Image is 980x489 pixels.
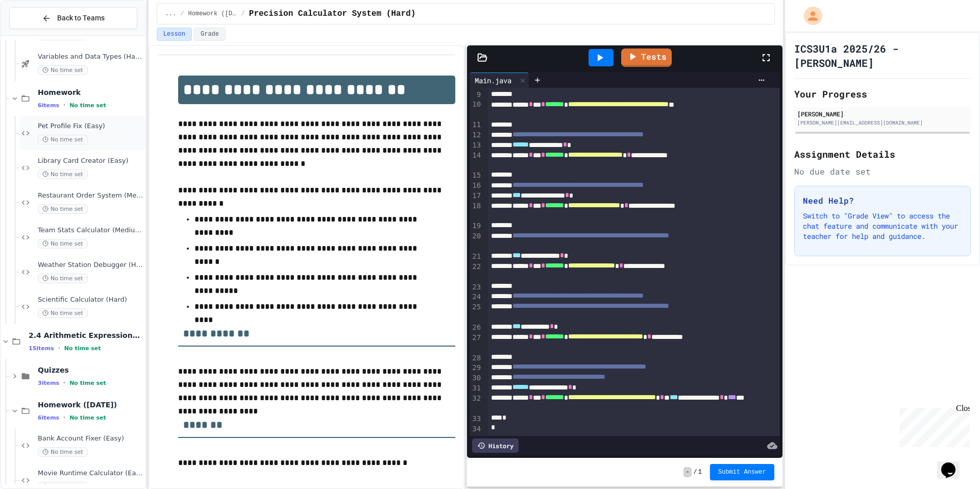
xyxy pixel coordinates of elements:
[794,87,971,101] h2: Your Progress
[710,464,774,480] button: Submit Answer
[698,468,702,476] span: 1
[165,10,177,18] span: ...
[38,447,88,457] span: No time set
[470,100,482,120] div: 10
[793,4,825,28] div: My Account
[470,75,517,86] div: Main.java
[69,380,106,386] span: No time set
[470,231,482,252] div: 20
[621,48,672,67] a: Tests
[57,13,105,23] span: Back to Teams
[895,404,970,447] iframe: chat widget
[794,147,971,161] h2: Assignment Details
[803,211,962,241] p: Switch to "Grade View" to access the chat feature and communicate with your teacher for help and ...
[63,413,65,422] span: •
[38,469,143,478] span: Movie Runtime Calculator (Easy)
[38,65,88,75] span: No time set
[38,239,88,249] span: No time set
[64,345,101,352] span: No time set
[472,438,519,453] div: History
[470,424,482,434] div: 34
[470,383,482,394] div: 31
[157,28,192,41] button: Lesson
[470,394,482,414] div: 32
[29,345,54,352] span: 15 items
[470,181,482,191] div: 16
[470,363,482,373] div: 29
[794,165,971,178] div: No due date set
[470,252,482,262] div: 21
[794,41,971,70] h1: ICS3U1a 2025/26 - [PERSON_NAME]
[69,414,106,421] span: No time set
[38,226,143,235] span: Team Stats Calculator (Medium)
[38,169,88,179] span: No time set
[470,262,482,282] div: 22
[718,468,766,476] span: Submit Answer
[470,201,482,222] div: 18
[38,135,88,144] span: No time set
[38,88,143,97] span: Homework
[38,414,59,421] span: 6 items
[470,414,482,424] div: 33
[470,170,482,181] div: 15
[470,282,482,292] div: 23
[241,10,245,18] span: /
[249,8,415,20] span: Precision Calculator System (Hard)
[63,379,65,387] span: •
[38,274,88,283] span: No time set
[38,102,59,109] span: 6 items
[38,53,143,61] span: Variables and Data Types (Hard)
[38,296,143,304] span: Scientific Calculator (Hard)
[63,101,65,109] span: •
[470,302,482,323] div: 25
[694,468,697,476] span: /
[470,353,482,363] div: 28
[38,204,88,214] span: No time set
[470,130,482,140] div: 12
[188,10,237,18] span: Homework (Sept 19th)
[194,28,226,41] button: Grade
[38,157,143,165] span: Library Card Creator (Easy)
[797,119,968,127] div: [PERSON_NAME][EMAIL_ADDRESS][DOMAIN_NAME]
[470,90,482,100] div: 9
[470,333,482,353] div: 27
[797,109,968,118] div: [PERSON_NAME]
[470,221,482,231] div: 19
[470,151,482,171] div: 14
[470,191,482,201] div: 17
[38,261,143,270] span: Weather Station Debugger (Hard)
[470,323,482,333] div: 26
[38,122,143,131] span: Pet Profile Fix (Easy)
[470,72,529,88] div: Main.java
[470,140,482,151] div: 13
[937,448,970,479] iframe: chat widget
[38,380,59,386] span: 3 items
[58,344,60,352] span: •
[4,4,70,65] div: Chat with us now!Close
[803,194,962,207] h3: Need Help?
[470,292,482,302] div: 24
[69,102,106,109] span: No time set
[683,467,691,477] span: -
[38,308,88,318] span: No time set
[38,191,143,200] span: Restaurant Order System (Medium)
[38,400,143,409] span: Homework ([DATE])
[38,365,143,375] span: Quizzes
[29,331,143,340] span: 2.4 Arithmetic Expressions & Casting
[470,120,482,130] div: 11
[180,10,184,18] span: /
[9,7,137,29] button: Back to Teams
[470,373,482,383] div: 30
[38,434,143,443] span: Bank Account Fixer (Easy)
